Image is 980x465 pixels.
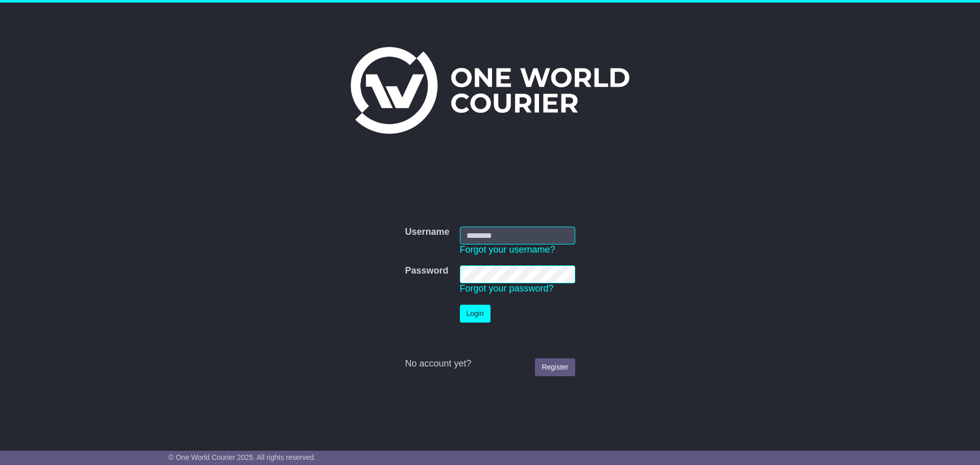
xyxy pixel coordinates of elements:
a: Register [535,358,575,376]
button: Login [460,305,491,323]
label: Password [405,265,448,277]
a: Forgot your password? [460,283,554,293]
label: Username [405,227,449,238]
a: Forgot your username? [460,244,555,255]
span: © One World Courier 2025. All rights reserved. [168,453,316,461]
img: One World [351,47,629,134]
div: No account yet? [405,358,575,370]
